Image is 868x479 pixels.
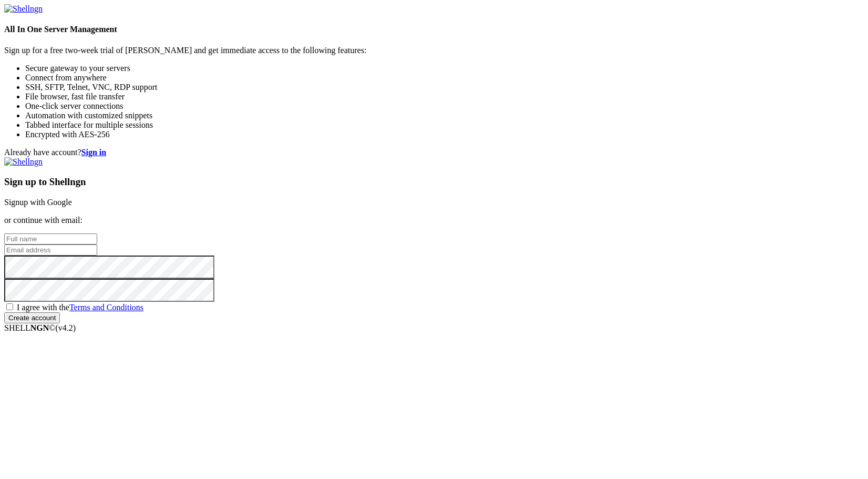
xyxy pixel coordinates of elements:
[4,244,97,256] input: Email address
[4,148,864,157] div: Already have account?
[4,4,43,14] img: Shellngn
[4,46,864,55] p: Sign up for a free two-week trial of [PERSON_NAME] and get immediate access to the following feat...
[25,101,864,111] li: One-click server connections
[4,157,43,167] img: Shellngn
[56,323,76,332] span: 4.2.0
[30,323,49,332] b: NGN
[4,176,864,188] h3: Sign up to Shellngn
[25,130,864,139] li: Encrypted with AES-256
[81,148,107,157] a: Sign in
[25,120,864,130] li: Tabbed interface for multiple sessions
[17,303,143,312] span: I agree with the
[6,303,13,310] input: I agree with theTerms and Conditions
[4,312,60,323] input: Create account
[4,198,72,207] a: Signup with Google
[25,92,864,101] li: File browser, fast file transfer
[4,233,97,244] input: Full name
[69,303,143,312] a: Terms and Conditions
[25,111,864,120] li: Automation with customized snippets
[25,64,864,73] li: Secure gateway to your servers
[4,25,864,34] h4: All In One Server Management
[25,73,864,83] li: Connect from anywhere
[25,83,864,92] li: SSH, SFTP, Telnet, VNC, RDP support
[4,323,76,332] span: SHELL ©
[4,216,864,225] p: or continue with email:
